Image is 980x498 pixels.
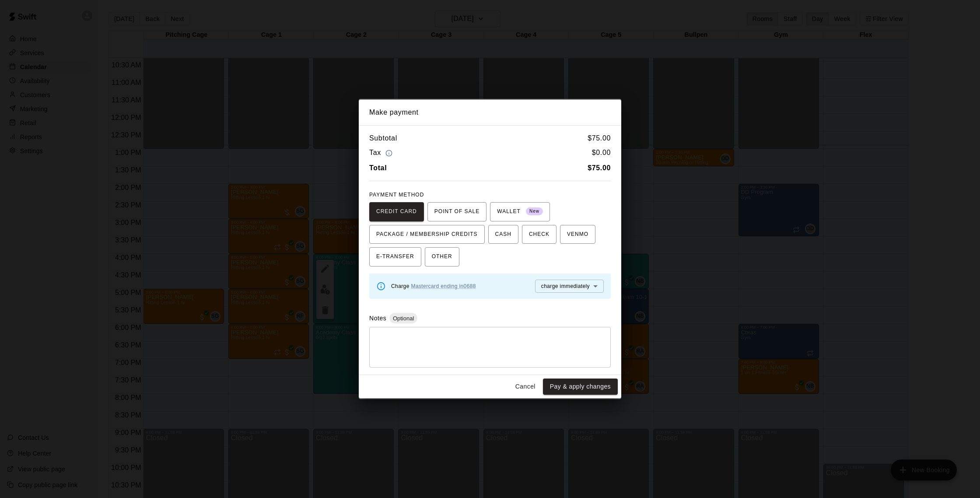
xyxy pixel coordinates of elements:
[434,205,479,219] span: POINT OF SALE
[389,315,417,322] span: Optional
[359,100,621,125] h2: Make payment
[543,379,618,395] button: Pay & apply changes
[369,192,424,198] span: PAYMENT METHOD
[541,283,590,289] span: charge immediately
[488,225,518,244] button: CASH
[529,228,549,242] span: CHECK
[369,225,485,244] button: PACKAGE / MEMBERSHIP CREDITS
[391,283,476,289] span: Charge
[369,202,424,221] button: CREDIT CARD
[588,133,611,144] h6: $ 75.00
[411,283,476,289] a: Mastercard ending in 0688
[369,315,386,322] label: Notes
[432,250,452,264] span: OTHER
[495,228,511,242] span: CASH
[369,164,387,172] b: Total
[369,133,397,144] h6: Subtotal
[511,379,539,395] button: Cancel
[567,228,588,242] span: VENMO
[490,202,550,221] button: WALLET New
[376,205,417,219] span: CREDIT CARD
[427,202,486,221] button: POINT OF SALE
[526,206,543,217] span: New
[522,225,556,244] button: CHECK
[369,147,395,159] h6: Tax
[592,147,611,159] h6: $ 0.00
[369,247,421,267] button: E-TRANSFER
[497,205,543,219] span: WALLET
[376,228,478,242] span: PACKAGE / MEMBERSHIP CREDITS
[560,225,595,244] button: VENMO
[376,250,414,264] span: E-TRANSFER
[425,247,459,267] button: OTHER
[588,164,611,172] b: $ 75.00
